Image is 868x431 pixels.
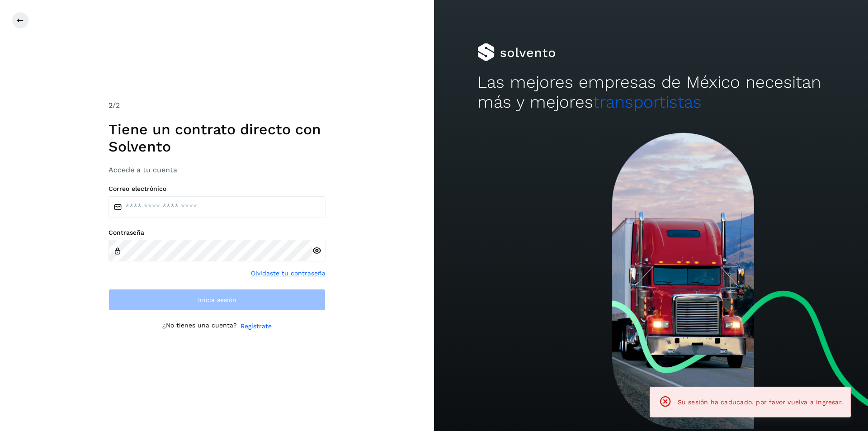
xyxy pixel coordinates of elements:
span: transportistas [593,92,702,112]
label: Contraseña [108,229,325,237]
span: 2 [108,101,113,109]
h1: Tiene un contrato directo con Solvento [108,121,325,156]
h2: Las mejores empresas de México necesitan más y mejores [477,72,825,113]
h3: Accede a tu cuenta [108,166,325,174]
span: Inicia sesión [198,297,236,303]
button: Inicia sesión [108,289,325,311]
a: Regístrate [241,322,272,331]
label: Correo electrónico [108,185,325,193]
a: Olvidaste tu contraseña [251,269,325,278]
span: Su sesión ha caducado, por favor vuelva a ingresar. [678,398,843,406]
p: ¿No tienes una cuenta? [162,322,237,331]
div: /2 [108,100,325,111]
